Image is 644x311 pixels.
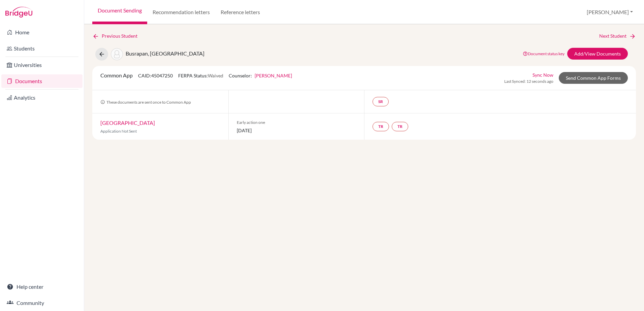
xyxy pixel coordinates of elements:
[599,32,636,40] a: Next Student
[559,72,628,84] a: Send Common App Forms
[1,280,83,293] a: Help center
[504,78,553,84] span: Last Synced: 12 seconds ago
[138,73,173,78] span: CAID: 45047250
[1,296,83,310] a: Community
[208,73,223,78] span: Waived
[1,26,83,39] a: Home
[100,72,133,78] span: Common App
[1,74,83,88] a: Documents
[255,73,292,78] a: [PERSON_NAME]
[373,97,389,106] a: SR
[100,100,191,105] span: These documents are sent once to Common App
[237,127,356,134] span: [DATE]
[178,73,223,78] span: FERPA Status:
[373,122,389,131] a: TR
[533,71,553,78] a: Sync Now
[229,73,292,78] span: Counselor:
[1,58,83,72] a: Universities
[523,51,565,56] a: Document status key
[1,91,83,104] a: Analytics
[100,129,137,134] span: Application Not Sent
[392,122,408,131] a: TR
[1,42,83,55] a: Students
[92,32,143,40] a: Previous Student
[126,50,204,57] span: Busrapan, [GEOGRAPHIC_DATA]
[100,119,155,126] a: [GEOGRAPHIC_DATA]
[5,7,32,18] img: Bridge-U
[567,48,628,60] a: Add/View Documents
[584,6,636,19] button: [PERSON_NAME]
[237,119,356,126] span: Early action one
